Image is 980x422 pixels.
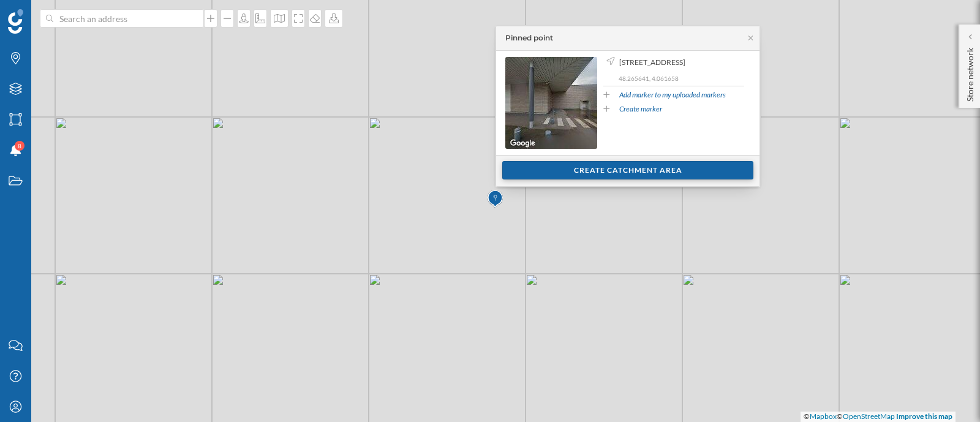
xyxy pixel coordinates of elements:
[964,43,976,102] p: Store network
[20,9,79,20] span: Assistance
[810,412,837,421] a: Mapbox
[619,74,744,83] p: 48.265641, 4.061658
[505,32,553,43] div: Pinned point
[18,140,21,152] span: 8
[801,412,956,422] div: © ©
[843,412,895,421] a: OpenStreetMap
[619,57,685,68] span: [STREET_ADDRESS]
[505,57,597,149] img: streetview
[896,412,952,421] a: Improve this map
[8,9,23,34] img: Geoblink Logo
[619,89,726,100] a: Add marker to my uploaded markers
[488,187,503,211] img: Marker
[619,104,662,115] a: Create marker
